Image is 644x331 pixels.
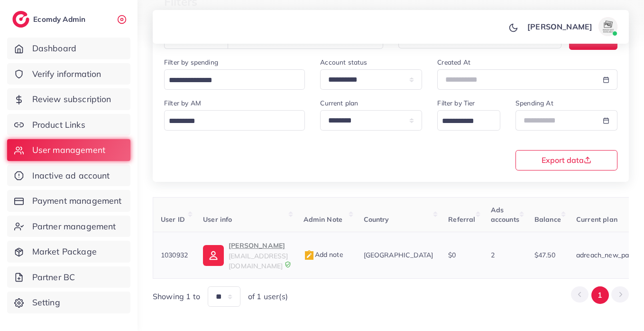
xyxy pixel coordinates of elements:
input: Search for option [166,114,293,129]
span: Showing 1 to [153,291,200,302]
span: 2 [491,251,495,259]
a: logoEcomdy Admin [12,11,88,28]
a: [PERSON_NAME][EMAIL_ADDRESS][DOMAIN_NAME] [203,240,288,271]
span: Ads accounts [491,206,519,224]
a: Dashboard [7,38,130,59]
span: Add note [304,250,343,259]
span: Country [364,215,389,224]
button: Export data [515,150,617,170]
span: Balance [534,215,561,224]
a: Review subscription [7,88,130,110]
label: Filter by AM [164,98,201,108]
a: Setting [7,292,130,313]
span: [GEOGRAPHIC_DATA] [364,251,433,259]
span: of 1 user(s) [248,291,288,302]
div: Search for option [164,110,305,131]
label: Filter by spending [164,57,218,67]
a: Verify information [7,63,130,85]
span: Product Links [32,119,85,131]
span: Verify information [32,68,101,80]
span: 1030932 [161,251,188,259]
label: Current plan [320,98,358,108]
span: $47.50 [534,251,555,259]
span: Setting [32,296,60,309]
label: Created At [437,57,470,67]
label: Account status [320,57,367,67]
span: Inactive ad account [32,170,110,182]
div: Search for option [437,110,500,131]
label: Spending At [515,98,553,108]
label: Filter by Tier [437,98,475,108]
img: ic-user-info.36bf1079.svg [203,245,224,266]
span: $0 [448,251,456,259]
img: 9CAL8B2pu8EFxCJHYAAAAldEVYdGRhdGU6Y3JlYXRlADIwMjItMTItMDlUMDQ6NTg6MzkrMDA6MDBXSlgLAAAAJXRFWHRkYXR... [285,261,291,268]
span: Admin Note [304,215,343,224]
img: logo [12,11,29,28]
span: User management [32,144,105,156]
a: Inactive ad account [7,165,130,187]
span: Current plan [576,215,617,224]
span: Partner BC [32,271,75,284]
a: Market Package [7,241,130,263]
span: [EMAIL_ADDRESS][DOMAIN_NAME] [229,252,288,270]
p: [PERSON_NAME] [229,240,288,251]
a: [PERSON_NAME]avatar [522,17,621,36]
input: Search for option [439,114,488,129]
p: [PERSON_NAME] [527,21,592,32]
div: Search for option [164,69,305,90]
img: admin_note.cdd0b510.svg [304,250,315,261]
span: Referral [448,215,475,224]
img: avatar [598,17,617,36]
span: Dashboard [32,42,76,55]
a: Payment management [7,190,130,212]
button: Go to page 1 [591,286,609,304]
span: Review subscription [32,93,111,105]
span: Partner management [32,220,116,233]
span: User ID [161,215,185,224]
h2: Ecomdy Admin [33,15,88,24]
a: Partner BC [7,266,130,288]
ul: Pagination [571,286,629,304]
input: Search for option [166,73,293,88]
a: User management [7,139,130,161]
span: User info [203,215,232,224]
span: Payment management [32,195,122,207]
span: Market Package [32,246,97,258]
a: Product Links [7,114,130,136]
span: Export data [542,156,591,164]
a: Partner management [7,216,130,237]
